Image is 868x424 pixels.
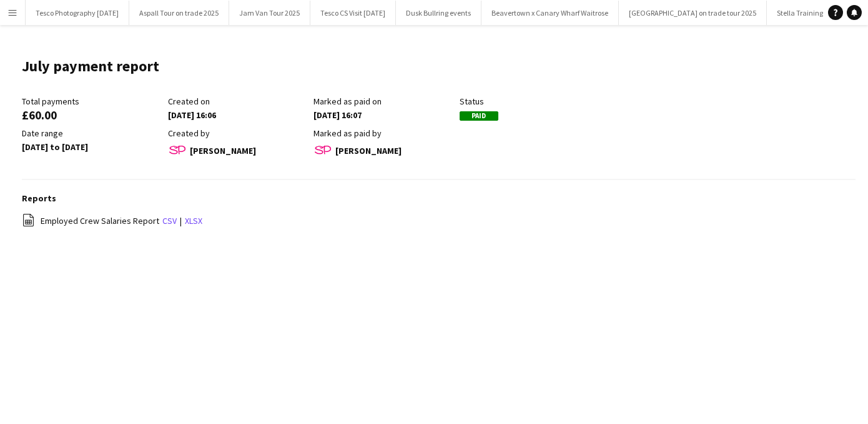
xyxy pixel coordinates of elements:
button: Beavertown x Canary Wharf Waitrose [481,1,619,25]
button: Stella Trainings 2025 [767,1,853,25]
button: Tesco CS Visit [DATE] [310,1,396,25]
button: Tesco Photography [DATE] [26,1,129,25]
div: Date range [22,128,162,139]
div: Marked as paid by [313,128,453,139]
button: [GEOGRAPHIC_DATA] on trade tour 2025 [619,1,767,25]
h3: Reports [22,193,856,204]
h1: July payment report [22,57,159,76]
a: xlsx [185,215,202,226]
div: £60.00 [22,109,162,121]
div: [DATE] to [DATE] [22,141,162,153]
button: Dusk Bullring events [396,1,481,25]
button: Jam Van Tour 2025 [229,1,310,25]
div: | [22,213,856,229]
div: Marked as paid on [313,96,453,107]
div: Status [460,96,599,107]
button: Aspall Tour on trade 2025 [129,1,229,25]
div: Created on [168,96,308,107]
div: [PERSON_NAME] [313,141,453,160]
span: Employed Crew Salaries Report [41,215,159,226]
span: Paid [460,111,498,121]
div: [DATE] 16:07 [313,109,453,121]
div: Created by [168,128,308,139]
div: [DATE] 16:06 [168,109,308,121]
div: Total payments [22,96,162,107]
a: csv [162,215,177,226]
div: [PERSON_NAME] [168,141,308,160]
